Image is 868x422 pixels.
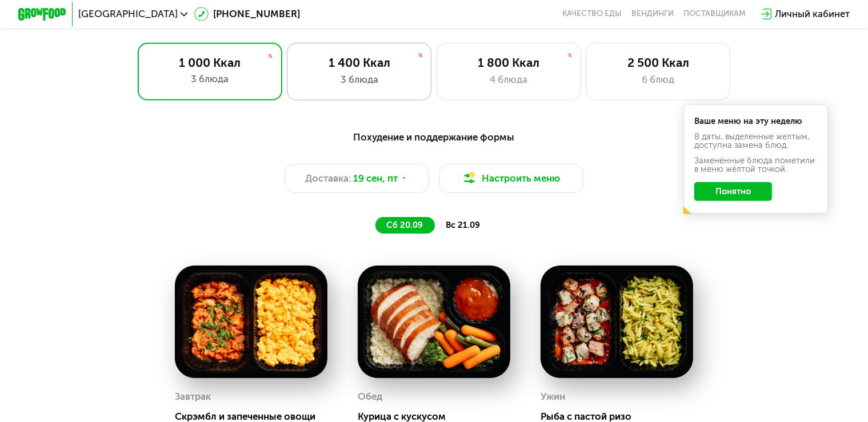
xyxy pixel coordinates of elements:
span: вс 21.09 [446,220,480,230]
div: Обед [358,388,382,406]
div: Ужин [541,388,565,406]
div: Заменённые блюда пометили в меню жёлтой точкой. [694,156,817,174]
a: [PHONE_NUMBER] [194,7,301,21]
span: [GEOGRAPHIC_DATA] [78,9,178,19]
div: 2 500 Ккал [598,55,718,70]
div: Похудение и поддержание формы [77,130,791,144]
a: Вендинги [631,9,674,19]
div: Ваше меню на эту неделю [694,117,817,126]
span: Доставка: [305,171,351,186]
div: 6 блюд [598,73,718,87]
div: 3 блюда [150,72,270,86]
div: В даты, выделенные желтым, доступна замена блюд. [694,132,817,150]
div: 3 блюда [299,73,419,87]
div: поставщикам [683,9,746,19]
div: 1 400 Ккал [299,55,419,70]
div: 1 000 Ккал [150,55,270,70]
div: 1 800 Ккал [449,55,569,70]
button: Настроить меню [439,164,583,193]
span: 19 сен, пт [353,171,398,186]
a: Качество еды [562,9,622,19]
div: Личный кабинет [775,7,850,21]
span: сб 20.09 [386,220,423,230]
div: 4 блюда [449,73,569,87]
div: Завтрак [175,388,211,406]
button: Понятно [694,182,772,202]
